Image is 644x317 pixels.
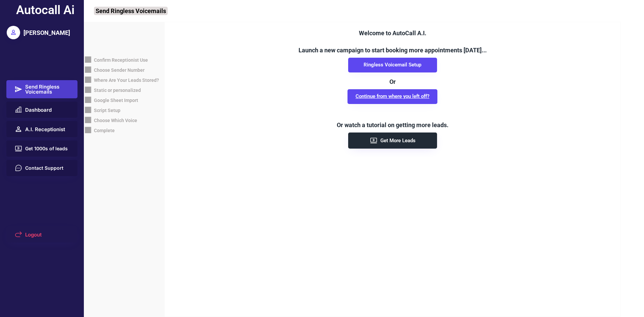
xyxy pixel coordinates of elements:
[6,226,78,243] button: Logout
[25,146,68,151] span: Get 1000s of leads
[25,232,42,237] span: Logout
[94,97,138,104] div: Google Sheet Import
[299,30,487,53] font: Welcome to AutoCall A.I. Launch a new campaign to start booking more appointments [DATE]...
[94,67,145,74] div: Choose Sender Number
[94,77,159,84] div: Where Are Your Leads Stored?
[94,87,141,94] div: Static or personalized
[6,141,78,157] button: Get 1000s of leads
[347,89,437,104] button: Continue from where you left off?
[6,80,78,98] button: Send Ringless Voicemails
[94,7,168,15] div: Send Ringless Voicemails
[94,117,137,124] div: Choose Which Voice
[25,127,65,132] span: A.I. Receptionist
[389,78,396,85] font: Or
[94,107,120,114] div: Script Setup
[25,166,63,170] span: Contact Support
[94,127,115,134] div: Complete
[337,121,448,128] font: Or watch a tutorial on getting more leads.
[16,2,74,18] div: Autocall Ai
[6,102,78,118] button: Dashboard
[6,160,78,176] button: Contact Support
[380,138,416,143] span: Get More Leads
[348,58,437,72] button: Ringless Voicemail Setup
[23,29,70,37] div: [PERSON_NAME]
[348,133,437,149] button: Get More Leads
[25,84,70,94] span: Send Ringless Voicemails
[6,121,78,137] button: A.I. Receptionist
[25,107,52,112] span: Dashboard
[94,57,148,64] div: Confirm Receptionist Use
